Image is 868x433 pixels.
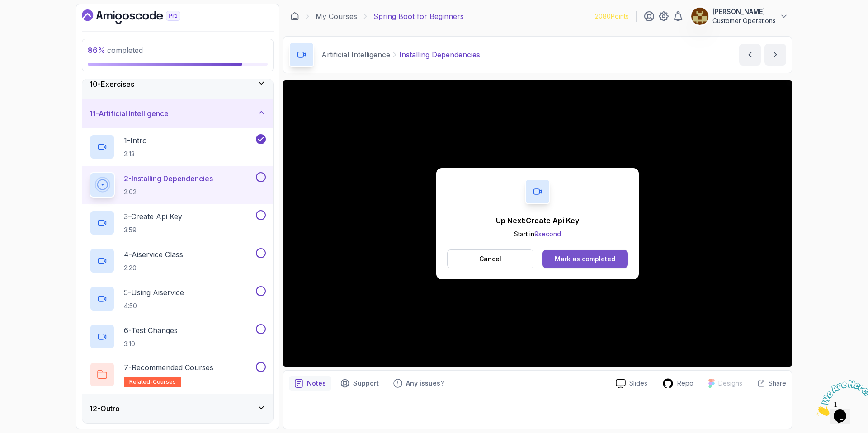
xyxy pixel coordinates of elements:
p: Start in [496,230,579,239]
button: 2-Installing Dependencies2:02 [90,172,266,198]
p: 1 - Intro [124,135,147,146]
p: Repo [677,379,693,388]
iframe: chat widget [812,377,868,419]
a: Dashboard [82,9,201,24]
p: 4:50 [124,301,184,311]
p: Spring Boot for Beginners [373,11,464,22]
p: Support [353,379,379,388]
p: Installing Dependencies [399,49,480,60]
button: user profile image[PERSON_NAME]Customer Operations [691,7,788,25]
img: user profile image [691,8,708,25]
button: next content [764,44,786,66]
span: related-courses [129,378,176,386]
p: Artificial Intelligence [321,49,390,60]
p: Up Next: Create Api Key [496,215,579,226]
button: 6-Test Changes3:10 [90,324,266,349]
p: 3:10 [124,339,178,348]
img: Chat attention grabber [4,4,60,39]
p: 2080 Points [595,12,629,21]
button: 12-Outro [82,394,273,423]
p: 3 - Create Api Key [124,211,182,222]
iframe: 2 - Installing Dependencies [283,80,792,367]
p: Cancel [479,254,501,264]
button: previous content [739,44,761,66]
a: Repo [655,378,701,389]
p: 2 - Installing Dependencies [124,173,213,184]
p: Any issues? [406,379,444,388]
p: 3:59 [124,226,182,235]
button: 5-Using Aiservice4:50 [90,286,266,311]
p: Slides [629,379,647,388]
h3: 12 - Outro [90,403,120,414]
span: 1 [4,4,7,11]
button: Cancel [447,249,533,268]
span: 9 second [534,230,561,238]
button: 11-Artificial Intelligence [82,99,273,128]
h3: 11 - Artificial Intelligence [90,108,169,119]
div: Mark as completed [555,254,615,264]
p: 5 - Using Aiservice [124,287,184,298]
p: Notes [307,379,326,388]
p: Designs [718,379,742,388]
span: 86 % [88,46,105,55]
button: 1-Intro2:13 [90,134,266,160]
button: notes button [289,376,331,391]
p: 4 - Aiservice Class [124,249,183,260]
p: Share [769,379,786,388]
button: 4-Aiservice Class2:20 [90,248,266,273]
button: Support button [335,376,384,391]
p: Customer Operations [712,16,776,25]
p: 2:13 [124,150,147,159]
p: 2:20 [124,264,183,273]
button: Mark as completed [542,250,628,268]
a: Dashboard [290,12,299,21]
p: 6 - Test Changes [124,325,178,336]
button: Share [750,379,786,388]
button: Feedback button [388,376,449,391]
p: 2:02 [124,188,213,197]
span: completed [88,46,143,55]
p: [PERSON_NAME] [712,7,776,16]
a: Slides [609,379,655,388]
button: 7-Recommended Coursesrelated-courses [90,362,266,387]
p: 7 - Recommended Courses [124,362,213,373]
a: My Courses [316,11,357,22]
button: 3-Create Api Key3:59 [90,210,266,235]
button: 10-Exercises [82,70,273,99]
h3: 10 - Exercises [90,79,134,89]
